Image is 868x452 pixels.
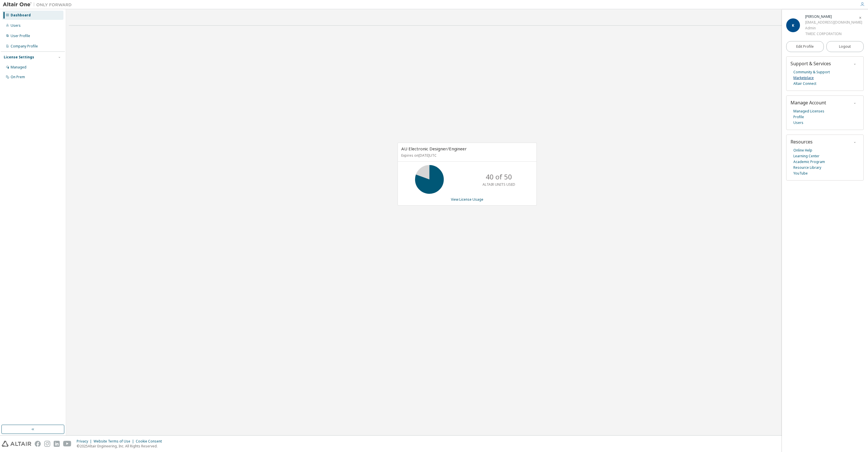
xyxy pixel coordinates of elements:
span: Resources [790,139,813,145]
a: Profile [793,114,804,120]
a: YouTube [793,171,808,176]
div: Website Terms of Use [94,439,136,444]
a: Resource Library [793,165,821,171]
div: Admin [805,25,862,31]
div: Dashboard [11,13,31,18]
div: [EMAIL_ADDRESS][DOMAIN_NAME] [805,20,862,25]
span: Support & Services [790,60,831,67]
a: Users [793,120,803,126]
span: Manage Account [790,99,826,106]
a: Online Help [793,148,812,153]
a: Learning Center [793,153,819,159]
div: User Profile [11,34,30,38]
p: 40 of 50 [486,172,512,182]
span: AU Electronic Designer/Engineer [401,146,467,152]
div: Privacy [77,439,94,444]
a: Community & Support [793,69,830,75]
div: TMEIC CORPORATION [805,31,862,37]
a: Altair Connect [793,81,816,87]
img: instagram.svg [44,441,50,447]
span: Logout [839,44,851,49]
div: On Prem [11,75,25,79]
div: Company Profile [11,44,38,49]
p: ALTAIR UNITS USED [483,182,515,187]
a: Academic Program [793,159,825,165]
p: Expires on [DATE] UTC [401,153,532,158]
img: Altair One [3,2,75,7]
button: Logout [826,41,864,52]
img: youtube.svg [63,441,71,447]
div: Cookie Consent [136,439,165,444]
img: linkedin.svg [54,441,60,447]
img: facebook.svg [35,441,41,447]
div: License Settings [4,55,34,60]
div: Managed [11,65,26,70]
span: K [792,23,794,28]
span: Edit Profile [796,44,814,49]
p: © 2025 Altair Engineering, Inc. All Rights Reserved. [77,444,165,449]
a: Edit Profile [786,41,824,52]
a: Marketplace [793,75,814,81]
div: Kei Matsumoto [805,14,862,20]
div: Users [11,23,21,28]
a: Managed Licenses [793,108,824,114]
a: View License Usage [451,197,483,202]
img: altair_logo.svg [2,441,31,447]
